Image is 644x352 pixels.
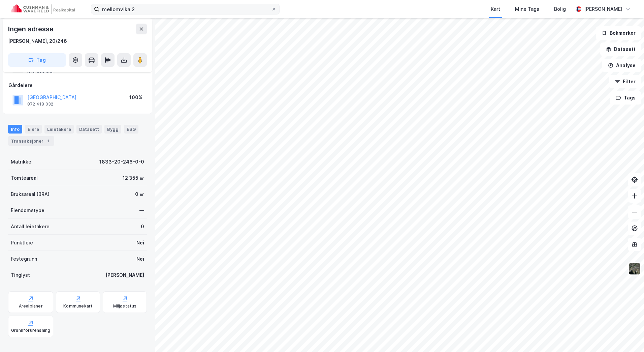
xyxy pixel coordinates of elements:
div: Ingen adresse [8,24,55,34]
div: Festegrunn [11,255,37,263]
div: Bygg [104,125,121,134]
div: [PERSON_NAME] [584,5,622,13]
div: Tinglyst [11,271,30,279]
div: Punktleie [11,239,33,247]
div: 0 [141,223,144,231]
div: Nei [136,239,144,247]
div: Arealplaner [19,303,43,309]
div: 12 355 ㎡ [123,174,144,182]
button: Bokmerker [596,26,641,40]
div: Matrikkel [11,158,33,166]
img: cushman-wakefield-realkapital-logo.202ea83816669bd177139c58696a8fa1.svg [11,4,75,14]
div: Antall leietakere [11,223,50,231]
div: 1 [45,138,52,144]
button: Datasett [600,42,641,56]
button: Filter [609,75,641,88]
div: Nei [136,255,144,263]
div: [PERSON_NAME], 20/246 [8,37,67,45]
div: 872 418 032 [27,101,53,107]
iframe: Chat Widget [610,320,644,352]
div: Eiendomstype [11,206,44,214]
div: Kart [491,5,500,13]
div: Kommunekart [63,303,93,309]
div: Eiere [25,125,42,134]
button: Tags [610,91,641,105]
button: Tag [8,53,66,67]
div: Bolig [554,5,566,13]
div: ESG [124,125,138,134]
div: Info [8,125,22,134]
div: Kontrollprogram for chat [610,320,644,352]
div: Leietakere [44,125,74,134]
img: 9k= [628,262,641,275]
div: Bruksareal (BRA) [11,190,50,198]
div: Grunnforurensning [11,328,50,333]
div: — [139,206,144,214]
div: 1833-20-246-0-0 [99,158,144,166]
div: Gårdeiere [8,81,147,89]
div: [PERSON_NAME] [105,271,144,279]
div: Datasett [76,125,102,134]
input: Søk på adresse, matrikkel, gårdeiere, leietakere eller personer [99,4,271,14]
div: Miljøstatus [113,303,137,309]
button: Analyse [602,59,641,72]
div: Mine Tags [515,5,539,13]
div: 0 ㎡ [135,190,144,198]
div: Transaksjoner [8,136,54,146]
div: Tomteareal [11,174,38,182]
div: 100% [129,93,142,101]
